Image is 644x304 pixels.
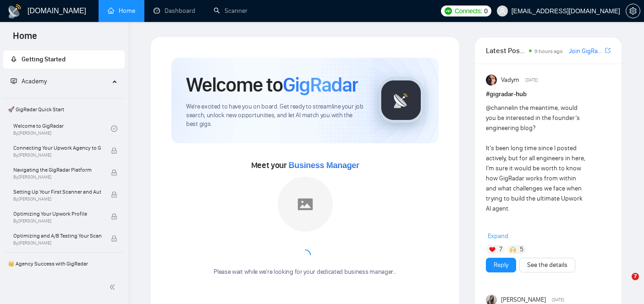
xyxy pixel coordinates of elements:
button: setting [626,4,640,18]
span: 0 [484,6,488,16]
span: Home [6,29,44,49]
h1: Welcome to [186,72,358,97]
img: placeholder.png [278,177,333,232]
li: Getting Started [3,50,125,69]
span: check-circle [111,125,117,132]
span: Academy [22,77,47,85]
span: 9 hours ago [534,48,563,54]
span: Optimizing and A/B Testing Your Scanner for Better Results [13,231,101,240]
span: Meet your [251,160,359,170]
span: lock [111,191,117,198]
span: By [PERSON_NAME] [13,218,101,224]
img: 🙌 [510,246,516,253]
iframe: Intercom live chat [613,273,635,295]
span: Connecting Your Upwork Agency to GigRadar [13,143,101,152]
span: By [PERSON_NAME] [13,196,101,202]
span: export [605,47,611,54]
span: Latest Posts from the GigRadar Community [486,45,526,56]
span: 7 [499,245,502,254]
a: See the details [527,260,567,270]
span: Connects: [455,6,482,16]
span: By [PERSON_NAME] [13,152,101,158]
span: Getting Started [22,55,66,63]
a: Reply [494,260,508,270]
span: fund-projection-screen [11,78,17,84]
span: @channel [486,104,513,112]
span: [DATE] [525,76,538,84]
span: 🚀 GigRadar Quick Start [4,100,124,119]
span: lock [111,147,117,154]
span: loading [298,248,312,262]
button: Reply [486,258,516,272]
span: user [499,8,506,14]
span: 👑 Agency Success with GigRadar [4,255,124,273]
div: Please wait while we're looking for your dedicated business manager... [208,268,402,277]
span: lock [111,169,117,176]
span: By [PERSON_NAME] [13,174,101,180]
a: dashboardDashboard [154,7,195,15]
span: Expand [488,232,508,240]
span: Academy [11,77,47,85]
span: Setting Up Your First Scanner and Auto-Bidder [13,187,101,196]
img: gigradar-logo.png [378,77,424,123]
img: logo [7,4,22,19]
span: Business Manager [289,161,359,170]
img: upwork-logo.png [445,7,452,15]
img: ❤️ [489,246,495,253]
h1: # gigradar-hub [486,89,611,99]
a: Welcome to GigRadarBy[PERSON_NAME] [13,119,111,139]
span: 5 [520,245,523,254]
span: Optimizing Your Upwork Profile [13,209,101,218]
button: See the details [519,258,575,272]
span: double-left [109,282,118,292]
span: GigRadar [283,72,358,97]
span: rocket [11,56,17,62]
span: Navigating the GigRadar Platform [13,165,101,174]
span: 7 [632,273,639,280]
span: [DATE] [552,296,564,304]
a: searchScanner [214,7,248,15]
span: We're excited to have you on board. Get ready to streamline your job search, unlock new opportuni... [186,103,363,129]
a: export [605,46,611,55]
a: Join GigRadar Slack Community [569,46,603,56]
span: setting [626,7,640,15]
span: By [PERSON_NAME] [13,240,101,246]
span: lock [111,235,117,242]
span: lock [111,213,117,220]
a: setting [626,7,640,15]
img: Vadym [486,75,497,86]
span: Vadym [501,75,519,85]
a: homeHome [108,7,135,15]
